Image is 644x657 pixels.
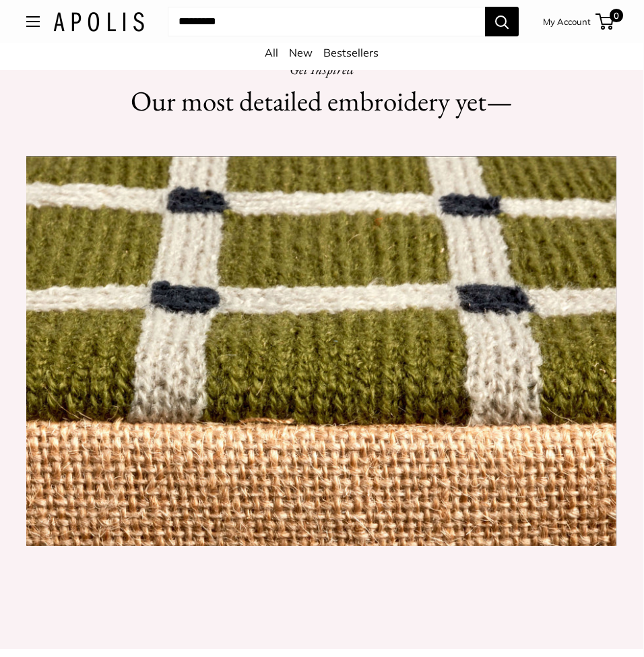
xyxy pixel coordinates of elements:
[543,13,591,30] a: My Account
[610,9,623,22] span: 0
[53,12,144,32] img: Apolis
[289,46,313,59] a: New
[26,16,40,27] button: Open menu
[485,7,519,36] button: Search
[265,46,278,59] a: All
[597,13,614,30] a: 0
[168,7,485,36] input: Search...
[26,82,616,121] h2: Our most detailed embroidery yet—
[323,46,379,59] a: Bestsellers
